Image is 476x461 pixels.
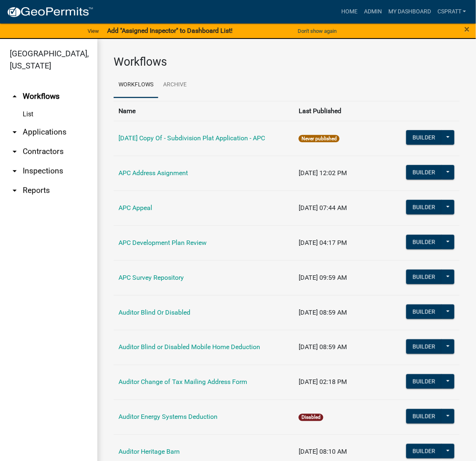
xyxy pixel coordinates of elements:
[465,24,470,35] span: ×
[118,309,190,316] a: Auditor Blind Or Disabled
[299,274,347,281] span: [DATE] 09:59 AM
[299,169,347,177] span: [DATE] 12:02 PM
[114,55,460,69] h3: Workflows
[406,444,442,459] button: Builder
[299,343,347,351] span: [DATE] 08:59 AM
[299,448,347,456] span: [DATE] 08:10 AM
[299,135,340,142] span: Never published
[406,409,442,424] button: Builder
[118,169,188,177] a: APC Address Asignment
[114,101,294,121] th: Name
[107,27,233,34] strong: Add "Assigned Inspector" to Dashboard List!
[299,378,347,386] span: [DATE] 02:18 PM
[406,235,442,249] button: Builder
[406,270,442,284] button: Builder
[118,204,152,212] a: APC Appeal
[385,4,434,19] a: My Dashboard
[295,24,340,38] button: Don't show again
[294,101,400,121] th: Last Published
[406,130,442,145] button: Builder
[118,239,207,247] a: APC Development Plan Review
[406,339,442,354] button: Builder
[406,374,442,389] button: Builder
[10,186,19,195] i: arrow_drop_down
[299,204,347,212] span: [DATE] 07:44 AM
[118,378,247,386] a: Auditor Change of Tax Mailing Address Form
[158,72,192,98] a: Archive
[84,24,102,38] a: View
[299,309,347,316] span: [DATE] 08:59 AM
[118,448,180,456] a: Auditor Heritage Barn
[114,72,158,98] a: Workflows
[406,304,442,319] button: Builder
[118,274,184,281] a: APC Survey Repository
[10,92,19,101] i: arrow_drop_up
[434,4,470,19] a: cspratt
[118,413,218,421] a: Auditor Energy Systems Deduction
[10,147,19,157] i: arrow_drop_down
[465,24,470,34] button: Close
[10,127,19,137] i: arrow_drop_down
[406,200,442,214] button: Builder
[361,4,385,19] a: Admin
[299,239,347,247] span: [DATE] 04:17 PM
[338,4,361,19] a: Home
[406,165,442,180] button: Builder
[118,343,260,351] a: Auditor Blind or Disabled Mobile Home Deduction
[118,134,265,142] a: [DATE] Copy Of - Subdivision Plat Application - APC
[299,414,323,421] span: Disabled
[10,166,19,176] i: arrow_drop_down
